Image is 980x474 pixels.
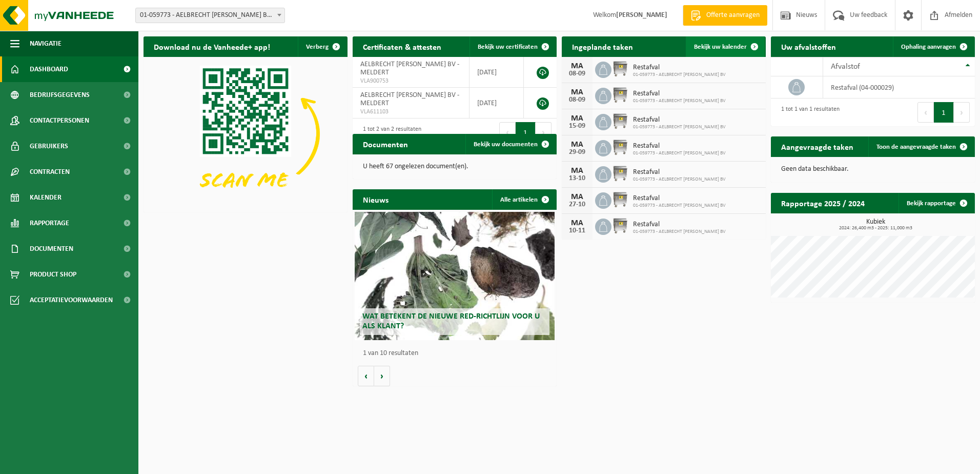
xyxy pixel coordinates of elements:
[567,96,587,104] div: 08-09
[567,70,587,77] div: 08-09
[611,60,629,77] img: WB-1100-GAL-GY-02
[469,36,556,57] a: Bekijk uw certificaten
[694,44,747,50] span: Bekijk uw kalender
[567,149,587,156] div: 29-09
[771,193,875,213] h2: Rapportage 2025 / 2024
[954,102,970,123] button: Next
[469,88,523,118] td: [DATE]
[516,122,536,143] button: 1
[358,121,421,144] div: 1 tot 2 van 2 resultaten
[360,77,461,85] span: VLA900753
[611,191,629,208] img: WB-1100-GAL-GY-02
[776,226,975,231] span: 2024: 26,400 m3 - 2025: 11,000 m3
[567,219,587,227] div: MA
[633,98,726,104] span: 01-059773 - AELBRECHT [PERSON_NAME] BV
[353,36,452,56] h2: Certificaten & attesten
[360,91,459,107] span: AELBRECHT [PERSON_NAME] BV - MELDERT
[478,44,538,50] span: Bekijk uw certificaten
[611,86,629,104] img: WB-1100-GAL-GY-02
[358,366,374,386] button: Vorige
[633,203,726,209] span: 01-059773 - AELBRECHT [PERSON_NAME] BV
[633,168,726,176] span: Restafval
[136,8,284,23] span: 01-059773 - AELBRECHT ERIC BV - MELDERT
[611,139,629,156] img: WB-1100-GAL-GY-02
[633,176,726,183] span: 01-059773 - AELBRECHT [PERSON_NAME] BV
[353,134,418,154] h2: Documenten
[30,31,62,56] span: Navigatie
[868,136,974,157] a: Toon de aangevraagde taken
[771,36,846,56] h2: Uw afvalstoffen
[567,88,587,96] div: MA
[823,76,975,98] td: restafval (04-000029)
[686,36,765,57] a: Bekijk uw kalender
[633,221,726,229] span: Restafval
[683,5,767,26] a: Offerte aanvragen
[633,116,726,124] span: Restafval
[633,142,726,150] span: Restafval
[611,112,629,130] img: WB-1100-GAL-GY-02
[360,61,459,76] span: AELBRECHT [PERSON_NAME] BV - MELDERT
[30,133,68,159] span: Gebruikers
[360,108,461,116] span: VLA611103
[901,44,956,50] span: Ophaling aanvragen
[616,11,667,19] strong: [PERSON_NAME]
[30,56,68,82] span: Dashboard
[567,141,587,149] div: MA
[567,167,587,175] div: MA
[567,175,587,182] div: 13-10
[144,36,280,56] h2: Download nu de Vanheede+ app!
[633,72,726,78] span: 01-059773 - AELBRECHT [PERSON_NAME] BV
[776,219,975,231] h3: Kubiek
[306,44,329,50] span: Verberg
[144,57,348,210] img: Download de VHEPlus App
[567,193,587,201] div: MA
[704,10,762,21] span: Offerte aanvragen
[781,166,965,173] p: Geen data beschikbaar.
[30,108,89,133] span: Contactpersonen
[567,114,587,123] div: MA
[362,312,540,330] span: Wat betekent de nieuwe RED-richtlijn voor u als klant?
[30,159,70,185] span: Contracten
[374,366,390,386] button: Volgende
[611,217,629,234] img: WB-1100-GAL-GY-02
[465,134,556,154] a: Bekijk uw documenten
[776,101,840,124] div: 1 tot 1 van 1 resultaten
[876,144,956,150] span: Toon de aangevraagde taken
[917,102,934,123] button: Previous
[771,136,864,156] h2: Aangevraagde taken
[567,227,587,234] div: 10-11
[567,62,587,70] div: MA
[353,189,399,209] h2: Nieuws
[633,90,726,98] span: Restafval
[30,185,62,210] span: Kalender
[492,189,556,210] a: Alle artikelen
[633,124,726,130] span: 01-059773 - AELBRECHT [PERSON_NAME] BV
[30,287,113,313] span: Acceptatievoorwaarden
[135,8,285,23] span: 01-059773 - AELBRECHT ERIC BV - MELDERT
[363,350,552,357] p: 1 van 10 resultaten
[499,122,516,143] button: Previous
[363,163,546,170] p: U heeft 67 ongelezen document(en).
[30,210,69,236] span: Rapportage
[536,122,552,143] button: Next
[567,123,587,130] div: 15-09
[633,229,726,235] span: 01-059773 - AELBRECHT [PERSON_NAME] BV
[567,201,587,208] div: 27-10
[562,36,643,56] h2: Ingeplande taken
[469,57,523,88] td: [DATE]
[30,262,76,287] span: Product Shop
[30,236,73,262] span: Documenten
[298,36,346,57] button: Verberg
[474,141,538,148] span: Bekijk uw documenten
[355,212,555,340] a: Wat betekent de nieuwe RED-richtlijn voor u als klant?
[831,63,860,71] span: Afvalstof
[633,150,726,156] span: 01-059773 - AELBRECHT [PERSON_NAME] BV
[934,102,954,123] button: 1
[899,193,974,213] a: Bekijk rapportage
[633,194,726,203] span: Restafval
[893,36,974,57] a: Ophaling aanvragen
[611,165,629,182] img: WB-1100-GAL-GY-02
[633,64,726,72] span: Restafval
[30,82,90,108] span: Bedrijfsgegevens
